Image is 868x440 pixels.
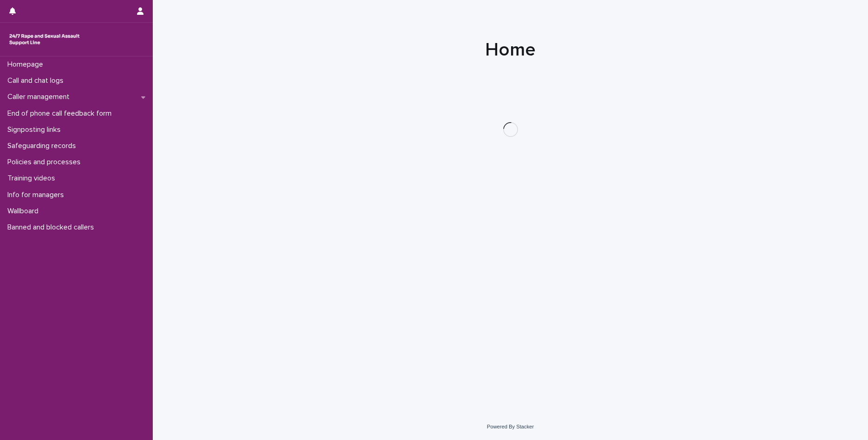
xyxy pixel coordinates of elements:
p: Homepage [4,60,50,69]
p: Policies and processes [4,158,88,167]
h1: Home [284,39,737,61]
p: Signposting links [4,125,68,134]
p: Safeguarding records [4,142,83,150]
p: Wallboard [4,207,46,216]
p: End of phone call feedback form [4,109,119,118]
p: Banned and blocked callers [4,223,101,232]
p: Caller management [4,93,77,101]
a: Powered By Stacker [487,424,534,429]
p: Call and chat logs [4,76,71,85]
p: Info for managers [4,191,71,199]
img: rhQMoQhaT3yELyF149Cw [7,30,81,49]
p: Training videos [4,174,62,183]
